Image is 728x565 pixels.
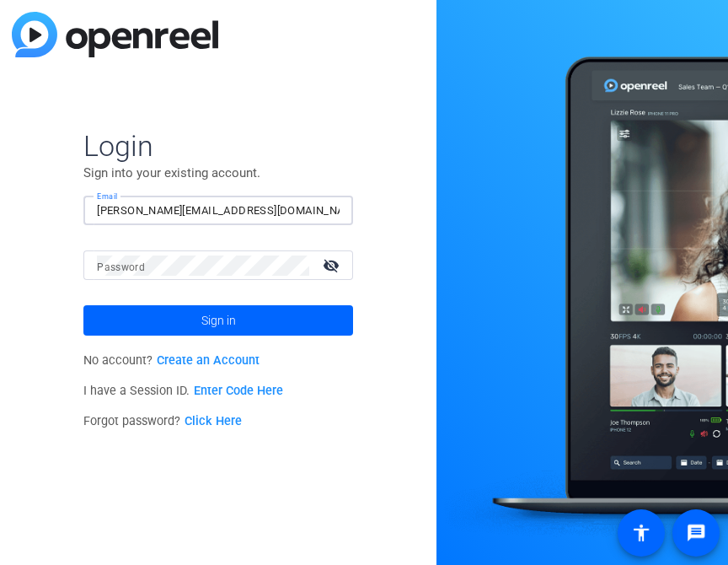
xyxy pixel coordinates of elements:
[686,523,706,543] mat-icon: message
[631,523,651,543] mat-icon: accessibility
[97,191,118,201] mat-label: Email
[83,164,353,182] p: Sign into your existing account.
[12,12,218,57] img: blue-gradient.svg
[97,261,145,273] mat-label: Password
[83,305,353,336] button: Sign in
[194,384,283,398] a: Enter Code Here
[185,414,242,428] a: Click Here
[83,128,353,164] span: Login
[83,414,242,428] span: Forgot password?
[313,253,353,277] mat-icon: visibility_off
[201,299,236,342] span: Sign in
[83,384,283,398] span: I have a Session ID.
[97,201,340,221] input: Enter Email Address
[83,353,260,368] span: No account?
[157,353,260,368] a: Create an Account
